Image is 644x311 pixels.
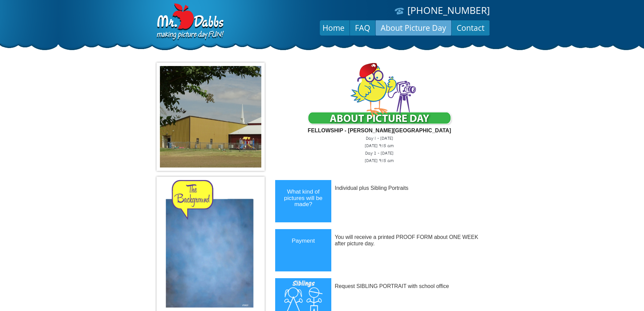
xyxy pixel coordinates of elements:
[308,128,451,133] font: Fellowship - [PERSON_NAME][GEOGRAPHIC_DATA]
[154,3,225,41] img: Dabbs Company
[317,20,350,36] a: Home
[275,180,331,222] div: What kind of pictures will be made?
[350,20,375,36] a: FAQ
[335,232,486,247] div: You will receive a printed PROOF FORM about ONE WEEK after picture day.
[452,20,490,36] a: Contact
[335,282,486,290] div: Request SIBLING PORTRAIT with school office
[157,63,265,171] img: Fellowship - Hutto Campus
[407,4,490,17] a: [PHONE_NUMBER]
[376,20,451,36] a: About Picture Day
[275,229,331,271] div: Payment
[335,183,486,192] div: Individual plus Sibling Portraits
[271,128,487,165] p: Day 1 - [DATE] [DATE] 9:15 am Day 2 - [DATE] [DATE] 9:15 am
[307,63,452,125] img: 15aboutpictureday.png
